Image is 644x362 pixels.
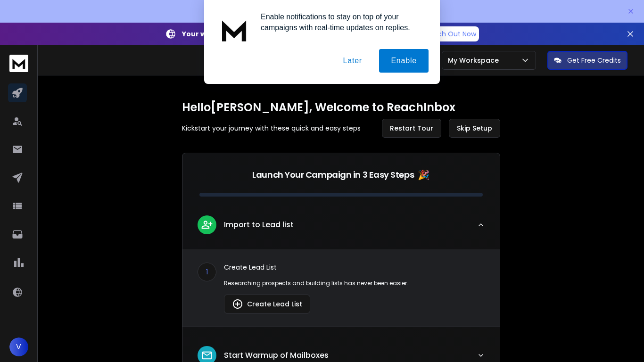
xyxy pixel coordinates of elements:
[224,295,310,313] button: Create Lead List
[224,350,329,361] p: Start Warmup of Mailboxes
[9,337,28,356] button: V
[232,298,243,310] img: lead
[382,119,441,138] button: Restart Tour
[224,263,485,272] p: Create Lead List
[253,11,429,33] div: Enable notifications to stay on top of your campaigns with real-time updates on replies.
[449,119,500,138] button: Skip Setup
[252,168,414,181] p: Launch Your Campaign in 3 Easy Steps
[182,100,500,115] h1: Hello [PERSON_NAME] , Welcome to ReachInbox
[182,123,361,133] p: Kickstart your journey with these quick and easy steps
[182,249,500,327] div: leadImport to Lead list
[201,219,213,230] img: lead
[215,11,253,49] img: notification icon
[331,49,373,73] button: Later
[182,208,500,249] button: leadImport to Lead list
[198,263,216,281] div: 1
[457,123,492,133] span: Skip Setup
[379,49,429,73] button: Enable
[224,280,485,287] p: Researching prospects and building lists has never been easier.
[201,349,213,362] img: lead
[418,168,429,181] span: 🎉
[224,219,294,230] p: Import to Lead list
